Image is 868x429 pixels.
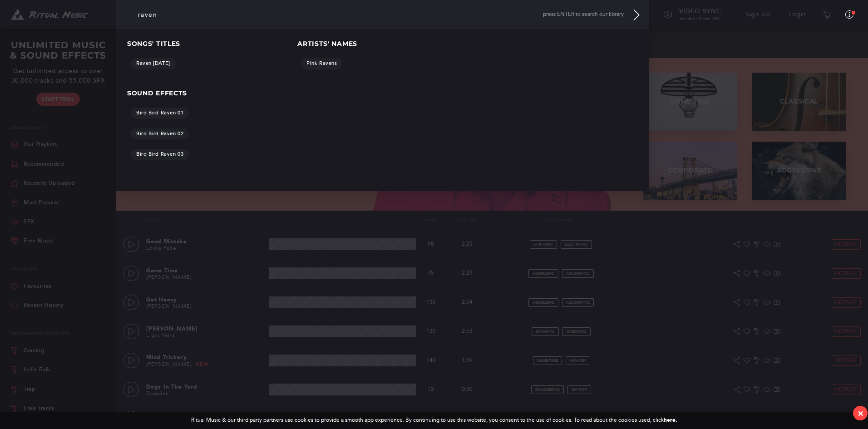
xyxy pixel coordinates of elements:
[11,261,109,276] p: Your Music
[566,271,590,276] span: alternative
[7,40,109,61] h3: UNLIMITED MUSIC & SOUND EFFECTS
[131,149,189,160] a: Bird Bird Raven 03
[449,298,485,306] p: 2:54
[157,218,158,222] span: ▾
[11,193,59,212] a: Most Popular
[11,174,74,193] a: Recently Uploaded
[11,154,64,173] a: Recommended
[484,218,632,222] p: Description
[420,270,442,276] p: 75
[420,241,442,247] p: 98
[643,142,737,200] a: Corporate
[11,135,57,154] a: Our Playlists
[146,353,266,361] p: Mind Trickery
[127,40,297,54] p: Songs' Titles
[146,245,176,251] a: Looks Fade
[146,361,192,367] a: [PERSON_NAME]
[736,2,780,27] a: Sign Up
[11,380,109,399] a: Trap
[567,330,587,334] span: cinematic
[780,2,816,27] a: Login
[424,217,436,222] a: Bpm
[473,218,475,222] span: ▾
[145,217,158,222] a: Title
[11,399,109,418] a: Free Tracks
[146,390,168,396] a: Decades
[146,296,266,304] p: Get Heavy
[420,299,442,306] p: 130
[835,329,857,335] span: License
[191,417,677,424] div: Ritual Music & our third party partners use cookies to provide a smooth app experience. By contin...
[420,386,442,393] p: 72
[420,357,442,364] p: 140
[449,327,485,335] p: 2:53
[11,277,52,296] a: Favourites
[449,269,485,277] p: 2:29
[535,388,560,392] span: swaggering
[752,142,846,200] a: Aggressive
[131,108,189,119] a: Bird Bird Raven 01
[146,266,266,275] p: Game Time
[835,300,857,306] span: License
[146,274,192,280] a: [PERSON_NAME]
[11,326,109,341] div: Recommended Playlists
[449,356,485,365] p: 1:39
[24,406,54,411] div: Free Tracks
[131,58,176,69] a: Raven [DATE]
[835,271,857,276] span: License
[11,212,35,232] a: SFX
[679,7,721,15] span: Video Sync
[679,16,720,20] span: YouTube / Vimeo URL
[11,360,109,380] a: Indie Folk
[643,73,737,131] a: Game Time
[752,73,846,131] a: Classical
[566,301,590,305] span: alternative
[835,242,857,247] span: License
[24,348,44,354] div: Gaming
[664,417,677,423] a: here.
[11,232,54,251] a: Free Music
[570,359,585,363] span: hip-hop
[301,58,342,69] a: Pink Ravens
[434,218,436,222] span: ▾
[146,303,192,309] a: [PERSON_NAME]
[572,388,587,392] span: hip-hop
[297,40,468,54] p: Artists' Names
[537,359,558,363] span: game-time
[533,271,554,276] span: aggressive
[858,408,863,419] div: ×
[536,330,555,334] span: dramatic
[449,240,485,248] p: 2:25
[195,361,208,367] span: New
[11,341,109,360] a: Gaming
[11,120,109,135] p: Browse Music
[835,387,857,393] span: License
[24,367,50,373] div: Indie Folk
[24,387,35,392] div: Trap
[534,242,553,247] span: euphoric
[146,383,266,391] p: Dogs In The Yard
[146,325,266,333] p: [PERSON_NAME]
[36,93,79,106] a: Start Trial
[146,237,266,246] p: Good Mistake
[835,358,857,364] span: License
[146,332,175,338] a: Light Years
[7,66,109,85] p: Get unlimited access to over 30,000 tracks and 55,000 SFX
[533,301,554,305] span: aggressive
[420,328,442,335] p: 130
[127,89,297,104] p: Sound Effects
[449,385,485,394] p: 0:30
[458,217,476,222] a: Length
[11,9,88,20] img: Ritual Music
[543,11,624,18] span: press ENTER to search our library
[131,128,189,140] a: Bird Bird Raven 02
[11,296,63,315] a: Recent History
[565,242,588,247] span: electronic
